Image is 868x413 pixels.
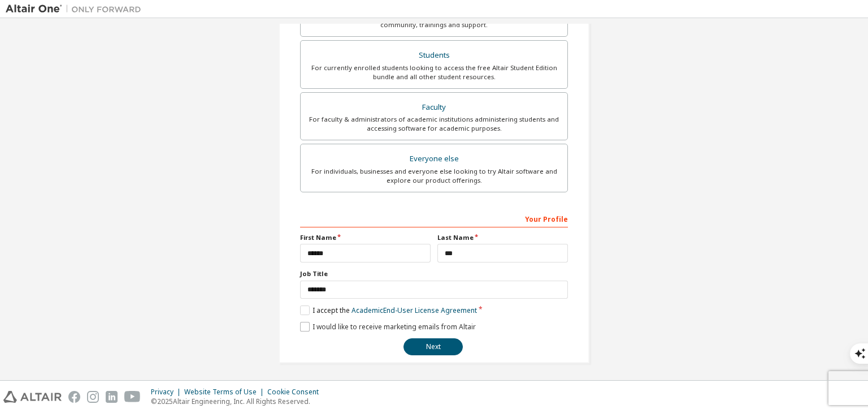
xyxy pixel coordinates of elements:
img: Altair One [6,3,147,15]
div: For faculty & administrators of academic institutions administering students and accessing softwa... [307,115,561,133]
div: For individuals, businesses and everyone else looking to try Altair software and explore our prod... [307,167,561,185]
div: For currently enrolled students looking to access the free Altair Student Edition bundle and all ... [307,63,561,81]
img: youtube.svg [124,391,141,403]
p: © 2025 Altair Engineering, Inc. All Rights Reserved. [151,397,325,406]
label: I would like to receive marketing emails from Altair [300,322,476,332]
img: instagram.svg [87,391,99,403]
div: Everyone else [307,151,561,167]
div: Cookie Consent [267,388,325,397]
div: Students [307,48,561,63]
button: Next [403,338,463,355]
div: Website Terms of Use [184,388,267,397]
img: facebook.svg [68,391,80,403]
div: Faculty [307,100,561,115]
label: First Name [300,233,431,242]
label: Last Name [437,233,568,242]
a: Academic End-User License Agreement [351,306,477,315]
div: Your Profile [300,209,568,227]
div: Privacy [151,388,184,397]
label: I accept the [300,306,477,315]
label: Job Title [300,269,568,278]
img: altair_logo.svg [3,391,62,403]
img: linkedin.svg [106,391,118,403]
